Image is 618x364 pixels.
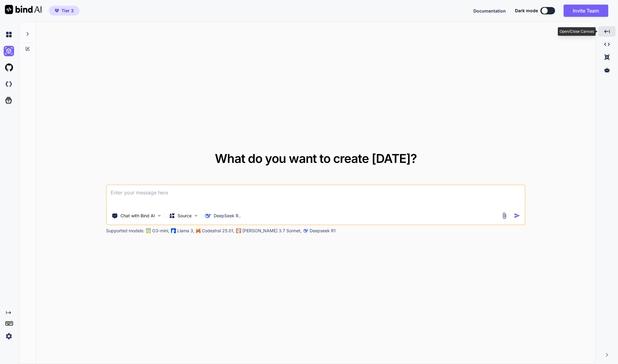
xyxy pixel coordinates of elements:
[5,5,42,14] img: Bind AI
[202,228,234,234] p: Codestral 25.01,
[4,79,14,89] img: darkCloudIdeIcon
[473,8,506,13] span: Documentation
[49,6,79,16] button: premiumTier 3
[177,228,194,234] p: Llama 3,
[236,228,241,233] img: claude
[171,228,176,233] img: Llama2
[558,27,596,36] div: Open/Close Canvas
[4,62,14,73] img: githubLight
[242,228,302,234] p: [PERSON_NAME] 3.7 Sonnet,
[146,228,151,233] img: GPT-4
[473,8,506,14] button: Documentation
[4,29,14,40] img: chat
[157,213,162,218] img: Pick Tools
[196,229,200,233] img: Mistral-AI
[120,213,155,219] p: Chat with Bind AI
[193,213,199,218] img: Pick Models
[215,151,417,166] span: What do you want to create [DATE]?
[205,213,211,219] img: DeepSeek R1 (671B-Full)
[514,212,521,219] img: icon
[214,213,241,219] p: DeepSeek R..
[55,9,59,13] img: premium
[310,228,336,234] p: Deepseek R1
[303,228,308,233] img: claude
[106,228,144,234] p: Supported models:
[178,213,192,219] p: Source
[61,8,74,14] span: Tier 3
[4,46,14,56] img: ai-studio
[515,8,538,14] span: Dark mode
[4,331,14,341] img: settings
[152,228,169,234] p: O3-mini,
[564,5,608,17] button: Invite Team
[501,212,508,219] img: attachment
